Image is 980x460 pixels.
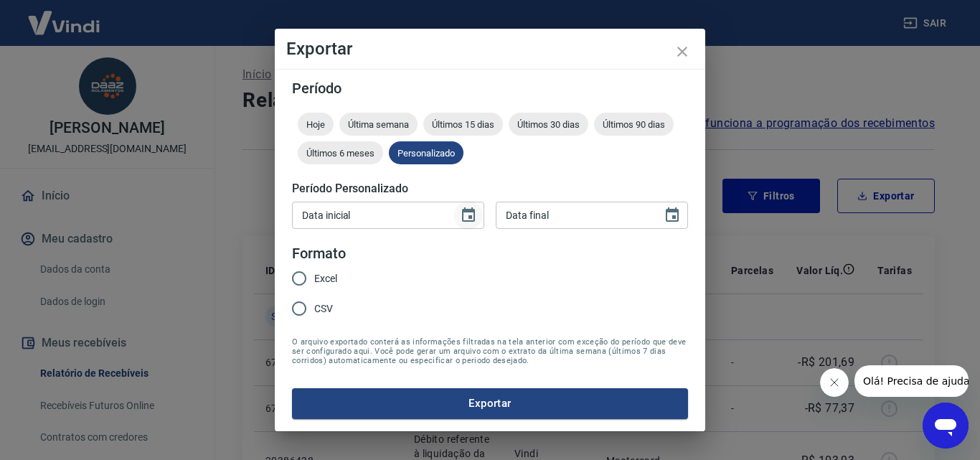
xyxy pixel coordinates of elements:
[389,148,463,159] span: Personalizado
[923,403,969,449] iframe: Botão para abrir a janela de mensagens
[9,10,121,22] span: Olá! Precisa de ajuda?
[665,34,699,69] button: close
[454,201,483,230] button: Choose date
[314,301,333,316] span: CSV
[594,119,674,130] span: Últimos 90 dias
[314,271,337,286] span: Excel
[298,113,334,136] div: Hoje
[292,81,688,95] h5: Período
[339,119,418,130] span: Última semana
[298,141,383,164] div: Últimos 6 meses
[292,243,346,264] legend: Formato
[389,141,463,164] div: Personalizado
[594,113,674,136] div: Últimos 90 dias
[286,40,694,57] h4: Exportar
[298,119,334,130] span: Hoje
[423,119,503,130] span: Últimos 15 dias
[298,148,383,159] span: Últimos 6 meses
[292,388,688,418] button: Exportar
[658,201,687,230] button: Choose date
[292,202,448,228] input: DD/MM/YYYY
[854,365,969,397] iframe: Mensagem da empresa
[339,113,418,136] div: Última semana
[423,113,503,136] div: Últimos 15 dias
[292,337,688,365] span: O arquivo exportado conterá as informações filtradas na tela anterior com exceção do período que ...
[509,113,588,136] div: Últimos 30 dias
[509,119,588,130] span: Últimos 30 dias
[292,182,688,196] h5: Período Personalizado
[820,368,849,397] iframe: Fechar mensagem
[496,202,652,228] input: DD/MM/YYYY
